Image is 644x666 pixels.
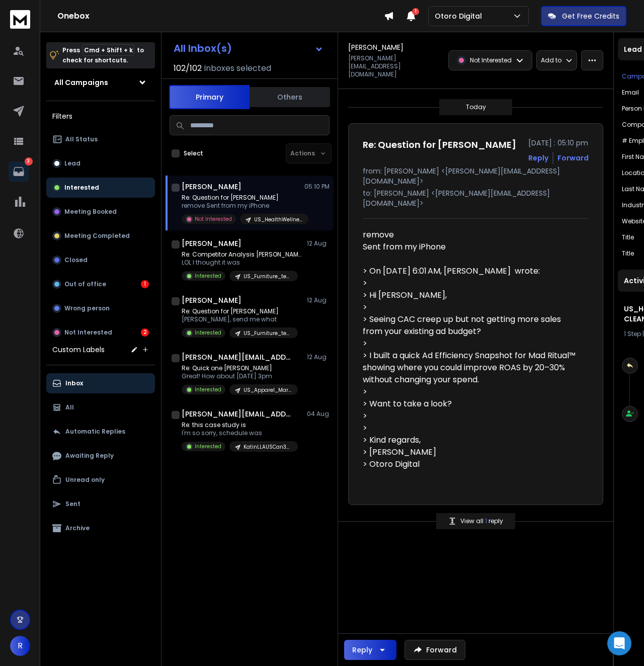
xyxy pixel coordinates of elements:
[622,249,634,258] p: Title
[65,452,114,460] p: Awaiting Reply
[25,157,33,165] p: 3
[182,238,242,248] h1: [PERSON_NAME]
[46,470,155,490] button: Unread only
[244,273,292,280] p: US_Furniture_techfilters-CLEANED
[141,328,149,337] div: 2
[412,8,419,15] span: 1
[62,45,144,65] p: Press to check for shortcuts.
[182,202,302,210] p: remove Sent from my iPhone
[64,232,130,240] p: Meeting Completed
[10,636,30,656] button: R
[622,233,634,241] p: title
[182,295,242,305] h1: [PERSON_NAME]
[64,184,99,192] p: Interested
[54,77,108,88] h1: All Campaigns
[435,11,486,21] p: Otoro Digital
[182,307,298,315] p: Re: Question for [PERSON_NAME]
[352,645,372,655] div: Reply
[348,54,442,78] p: [PERSON_NAME][EMAIL_ADDRESS][DOMAIN_NAME]
[363,166,589,186] p: from: [PERSON_NAME] <[PERSON_NAME][EMAIL_ADDRESS][DOMAIN_NAME]>
[65,476,105,484] p: Unread only
[607,631,631,655] div: Open Intercom Messenger
[64,328,112,337] p: Not Interested
[363,138,516,152] h1: Re: Question for [PERSON_NAME]
[405,640,465,660] button: Forward
[182,409,292,419] h1: [PERSON_NAME][EMAIL_ADDRESS][DOMAIN_NAME]
[166,38,332,58] button: All Inbox(s)
[307,353,330,361] p: 12 Aug
[250,86,330,108] button: Others
[182,182,242,192] h1: [PERSON_NAME]
[244,329,292,337] p: US_Furniture_techfilters-CLEANED
[470,56,512,64] p: Not Interested
[182,421,298,429] p: Re: this case study is
[304,183,330,191] p: 05:10 PM
[174,62,202,74] span: 102 / 102
[46,518,155,538] button: Archive
[485,517,489,525] span: 1
[195,386,221,393] p: Interested
[182,251,302,259] p: Re: Competitor Analysis [PERSON_NAME]
[65,135,98,143] p: All Status
[64,256,88,264] p: Closed
[46,322,155,343] button: Not Interested2
[195,272,221,280] p: Interested
[460,517,503,525] p: View all reply
[10,10,30,29] img: logo
[624,329,641,338] span: 1 Step
[46,422,155,442] button: Automatic Replies
[141,280,149,288] div: 1
[307,296,330,304] p: 12 Aug
[46,250,155,270] button: Closed
[182,315,298,323] p: [PERSON_NAME], send me what
[182,429,298,437] p: I'm so sorry, schedule was
[174,43,232,53] h1: All Inbox(s)
[46,202,155,222] button: Meeting Booked
[46,494,155,514] button: Sent
[307,239,330,247] p: 12 Aug
[46,298,155,318] button: Wrong person
[184,149,203,157] label: Select
[46,397,155,418] button: All
[195,215,232,223] p: Not Interested
[65,524,90,532] p: Archive
[169,85,250,109] button: Primary
[83,44,134,56] span: Cmd + Shift + k
[46,226,155,246] button: Meeting Completed
[244,443,292,451] p: KatinLLAUSCan3000_Apollo_30072025-CLEANED_CLAY
[182,372,298,380] p: Great! How about [DATE] 3pm
[65,379,83,387] p: Inbox
[57,10,384,22] h1: Onebox
[46,446,155,466] button: Awaiting Reply
[622,89,639,97] p: Email
[195,443,221,450] p: Interested
[195,329,221,337] p: Interested
[344,640,396,660] button: Reply
[46,153,155,174] button: Lead
[46,72,155,93] button: All Campaigns
[65,500,80,508] p: Sent
[363,188,589,208] p: to: [PERSON_NAME] <[PERSON_NAME][EMAIL_ADDRESS][DOMAIN_NAME]>
[46,129,155,149] button: All Status
[182,352,292,362] h1: [PERSON_NAME][EMAIL_ADDRESS][DOMAIN_NAME]
[204,62,271,74] h3: Inboxes selected
[52,345,105,355] h3: Custom Labels
[254,216,302,223] p: US_HealthWellnessFitness_techfilters-CLEANED
[64,304,110,312] p: Wrong person
[65,428,125,436] p: Automatic Replies
[182,259,302,267] p: LOL I thought it was
[244,386,292,394] p: US_Apparel_MarketingTitles-CLEANED
[182,194,302,202] p: Re: Question for [PERSON_NAME]
[541,56,561,64] p: Add to
[541,6,626,26] button: Get Free Credits
[363,229,589,490] div: remove Sent from my iPhone > On [DATE] 6:01 AM, [PERSON_NAME] wrote: > > ﻿Hi [PERSON_NAME], > > S...
[307,410,330,418] p: 04 Aug
[64,280,106,288] p: Out of office
[528,153,548,163] button: Reply
[557,153,589,163] div: Forward
[182,364,298,372] p: Re: Quick one [PERSON_NAME]
[562,11,619,21] p: Get Free Credits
